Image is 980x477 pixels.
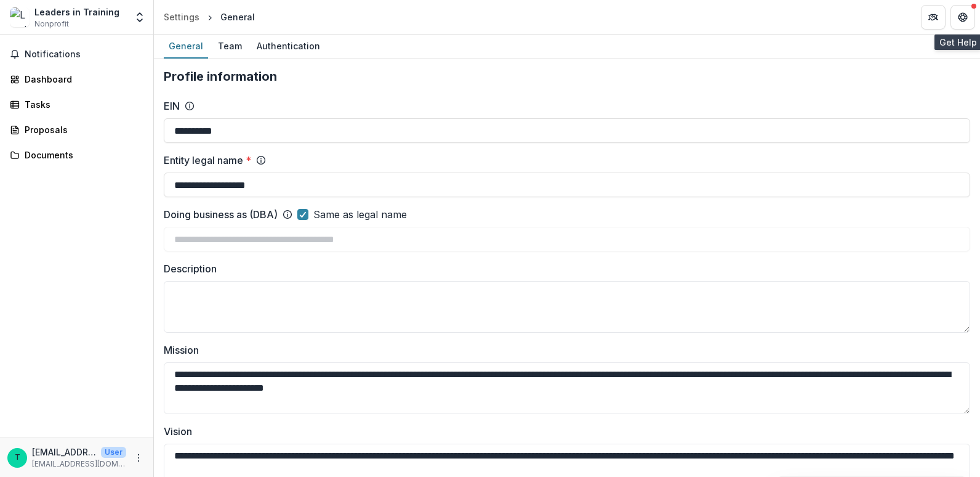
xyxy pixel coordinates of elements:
div: Proposals [25,123,139,136]
h2: Profile information [164,69,970,84]
label: Vision [164,424,963,439]
div: Settings [164,10,199,23]
a: Documents [5,145,148,165]
p: [EMAIL_ADDRESS][DOMAIN_NAME] [32,446,96,459]
a: Authentication [252,35,325,59]
a: Settings [159,8,204,26]
div: Authentication [252,37,325,55]
a: General [164,35,208,59]
div: Leaders in Training [34,6,119,18]
div: training@grantmesuccess.com [15,454,20,462]
label: Entity legal name [164,153,251,168]
button: More [131,450,146,465]
img: Leaders in Training [10,7,30,27]
label: EIN [164,99,180,113]
div: General [164,37,208,55]
a: Dashboard [5,69,148,89]
span: Nonprofit [34,18,69,30]
label: Doing business as (DBA) [164,207,278,222]
nav: breadcrumb [159,8,260,26]
div: Tasks [25,98,139,111]
p: [EMAIL_ADDRESS][DOMAIN_NAME] [32,459,126,470]
a: Team [213,35,247,59]
button: Open entity switcher [131,5,148,30]
a: Tasks [5,94,148,115]
span: Notifications [25,49,143,60]
div: Dashboard [25,73,139,86]
div: Team [213,37,247,55]
button: Partners [921,5,946,30]
label: Description [164,261,963,276]
div: Documents [25,149,139,161]
a: Proposals [5,120,148,140]
span: Same as legal name [313,207,407,222]
button: Notifications [5,44,148,64]
label: Mission [164,343,963,357]
p: User [101,447,126,458]
button: Get Help [950,5,975,30]
div: General [220,10,255,23]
